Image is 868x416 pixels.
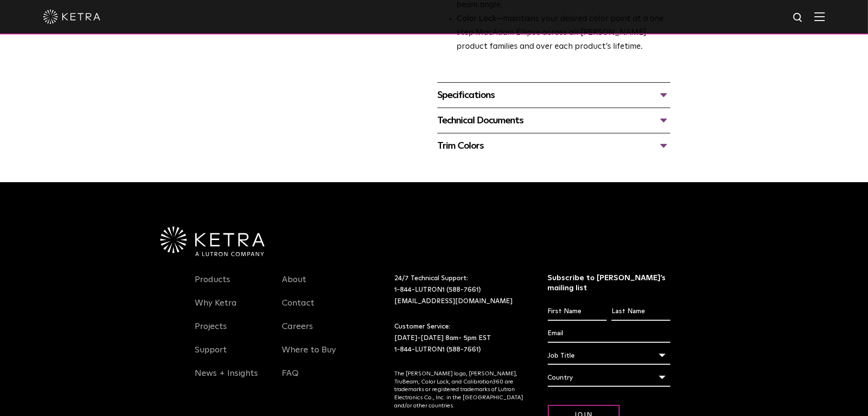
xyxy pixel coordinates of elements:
a: [EMAIL_ADDRESS][DOMAIN_NAME] [394,298,512,305]
div: Job Title [548,347,671,365]
div: Trim Colors [437,138,670,153]
a: Support [195,345,227,367]
img: Ketra-aLutronCo_White_RGB [160,227,265,256]
a: Careers [282,321,313,343]
a: Products [195,274,230,296]
div: Country [548,369,671,387]
a: 1-844-LUTRON1 (588-7661) [394,286,481,293]
a: Contact [282,298,314,320]
div: Navigation Menu [282,273,355,390]
img: search icon [792,12,804,24]
input: First Name [548,303,607,321]
p: 24/7 Technical Support: [394,273,524,307]
a: News + Insights [195,368,258,390]
a: Where to Buy [282,345,336,367]
h3: Subscribe to [PERSON_NAME]’s mailing list [548,273,671,293]
a: FAQ [282,368,299,390]
input: Last Name [612,303,670,321]
div: Technical Documents [437,113,670,128]
img: Hamburger%20Nav.svg [814,12,825,21]
div: Navigation Menu [195,273,267,390]
div: Specifications [437,88,670,103]
a: 1-844-LUTRON1 (588-7661) [394,346,481,353]
p: The [PERSON_NAME] logo, [PERSON_NAME], TruBeam, Color Lock, and Calibration360 are trademarks or ... [394,370,524,410]
a: Projects [195,321,227,343]
p: Customer Service: [DATE]-[DATE] 8am- 5pm EST [394,321,524,355]
a: About [282,274,306,296]
img: ketra-logo-2019-white [43,10,100,24]
a: Why Ketra [195,298,237,320]
input: Email [548,325,671,343]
